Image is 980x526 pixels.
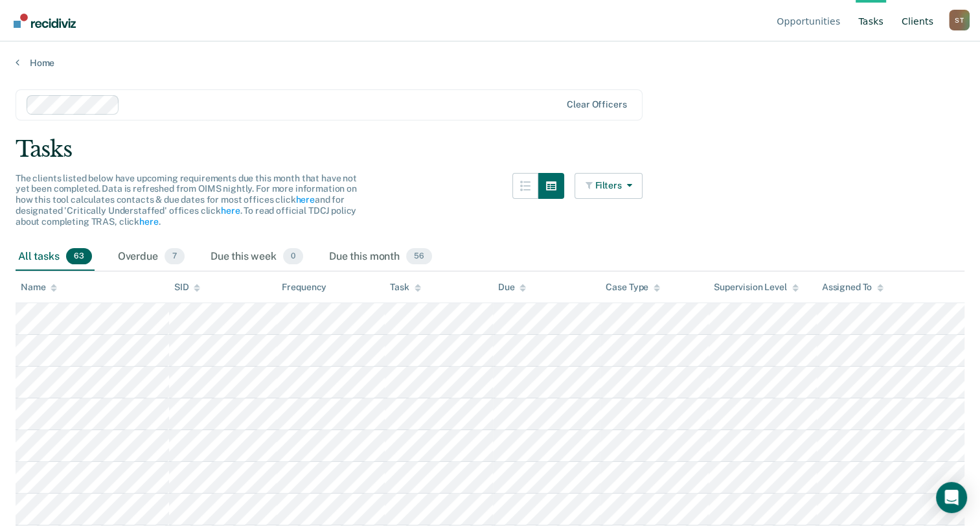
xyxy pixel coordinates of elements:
[498,282,527,293] div: Due
[295,194,314,205] a: here
[282,282,326,293] div: Frequency
[66,248,92,265] span: 63
[14,14,76,28] img: Recidiviz
[221,205,240,216] a: here
[822,282,883,293] div: Assigned To
[174,282,201,293] div: SID
[16,57,964,69] a: Home
[936,482,967,513] div: Open Intercom Messenger
[165,248,185,265] span: 7
[16,136,964,163] div: Tasks
[949,10,970,30] div: S T
[283,248,303,265] span: 0
[714,282,799,293] div: Supervision Level
[208,243,306,271] div: Due this week0
[115,243,187,271] div: Overdue7
[139,216,158,227] a: here
[575,173,643,199] button: Filters
[949,10,970,30] button: Profile dropdown button
[390,282,420,293] div: Task
[326,243,435,271] div: Due this month56
[16,173,357,227] span: The clients listed below have upcoming requirements due this month that have not yet been complet...
[21,282,57,293] div: Name
[406,248,432,265] span: 56
[16,243,95,271] div: All tasks63
[567,99,626,110] div: Clear officers
[606,282,660,293] div: Case Type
